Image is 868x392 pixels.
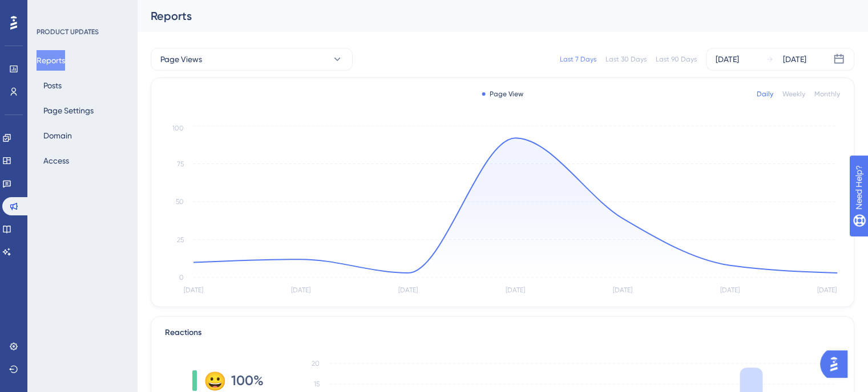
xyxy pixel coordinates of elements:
div: Monthly [814,89,840,99]
div: Weekly [782,89,805,99]
tspan: [DATE] [506,286,525,294]
iframe: UserGuiding AI Assistant Launcher [820,347,854,381]
div: Last 90 Days [656,55,697,64]
tspan: [DATE] [398,286,418,294]
button: Posts [37,75,68,96]
tspan: [DATE] [291,286,310,294]
tspan: 0 [179,273,184,281]
div: [DATE] [783,52,806,66]
tspan: [DATE] [184,286,203,294]
button: Access [37,150,76,171]
div: Last 30 Days [605,55,647,64]
div: 😀 [204,371,222,390]
div: Daily [757,89,773,99]
tspan: 20 [312,360,320,367]
span: Page Views [160,52,202,66]
div: PRODUCT UPDATES [37,27,99,36]
tspan: [DATE] [817,286,837,294]
tspan: 25 [177,236,184,244]
tspan: 100 [172,124,184,132]
button: Page Settings [37,100,100,121]
tspan: [DATE] [613,286,632,294]
div: Reports [151,8,826,24]
tspan: 50 [176,198,184,206]
button: Reports [37,50,65,71]
tspan: 75 [177,160,184,168]
div: [DATE] [716,52,739,66]
tspan: [DATE] [720,286,740,294]
div: Page View [482,89,523,99]
button: Domain [37,125,79,146]
div: Last 7 Days [560,55,596,64]
div: Reactions [165,326,840,340]
button: Page Views [151,48,353,71]
span: Need Help? [27,3,71,17]
tspan: 15 [314,380,320,388]
span: 100% [231,371,264,390]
